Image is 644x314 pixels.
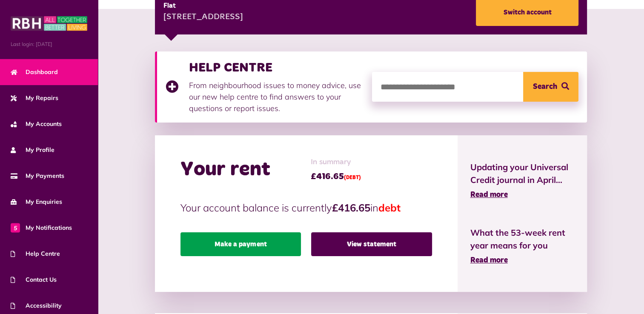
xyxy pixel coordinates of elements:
button: Search [523,72,578,102]
span: Read more [470,257,508,264]
h2: Your rent [180,157,270,182]
span: Help Centre [11,249,60,258]
span: Updating your Universal Credit journal in April... [470,161,575,186]
strong: £416.65 [332,201,370,214]
span: Last login: [DATE] [11,40,87,48]
span: In summary [311,157,361,168]
span: debt [378,201,401,214]
span: Contact Us [11,275,57,284]
a: View statement [311,232,432,256]
span: My Repairs [11,94,58,103]
span: (DEBT) [344,175,361,180]
a: Updating your Universal Credit journal in April... Read more [470,161,575,201]
span: My Profile [11,146,54,154]
span: My Notifications [11,223,72,232]
span: Read more [470,191,508,199]
span: £416.65 [311,170,361,183]
div: [STREET_ADDRESS] [163,11,243,24]
h3: HELP CENTRE [189,60,364,75]
p: Your account balance is currently in [180,200,432,215]
img: MyRBH [11,15,87,32]
div: Flat [163,1,243,11]
span: My Payments [11,171,64,180]
span: Accessibility [11,301,62,310]
span: 5 [11,223,20,232]
span: My Enquiries [11,197,62,206]
a: Make a payment [180,232,301,256]
span: Dashboard [11,68,58,77]
span: What the 53-week rent year means for you [470,226,575,252]
p: From neighbourhood issues to money advice, use our new help centre to find answers to your questi... [189,80,364,114]
span: My Accounts [11,120,62,128]
a: What the 53-week rent year means for you Read more [470,226,575,266]
span: Search [533,72,557,102]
